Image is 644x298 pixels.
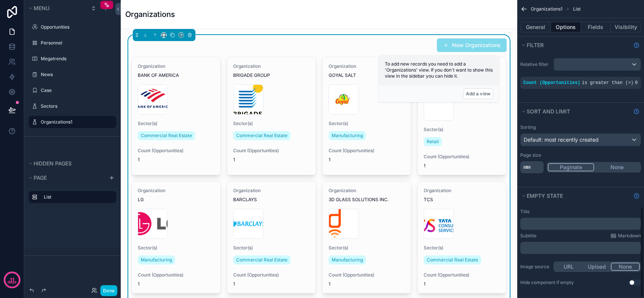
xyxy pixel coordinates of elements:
span: Commercial Real Estate [236,133,287,139]
span: Commercial Real Estate [141,133,192,139]
div: scrollable content [24,188,121,211]
a: Retail [424,137,442,146]
span: Organization [329,188,405,194]
label: News [41,72,112,78]
span: Menu [34,5,49,11]
p: 11 [10,276,14,284]
button: Upload [583,263,611,271]
span: GOYAL SALT [329,72,405,78]
button: Hidden pages [27,158,113,169]
label: Page size [520,152,541,158]
button: Paginate [548,163,594,171]
span: Empty state [527,193,563,199]
span: Organization [329,63,405,69]
a: Manufacturing [329,131,366,140]
label: Subtitle [520,233,536,239]
button: Fields [581,22,611,32]
span: List [573,6,581,12]
span: is greater than (>) [582,80,633,86]
svg: Show help information [633,193,639,199]
button: Visibility [611,22,641,32]
button: URL [555,263,583,271]
span: Organization [138,188,214,194]
label: Opportunities [41,24,112,30]
span: TCS [424,197,500,203]
button: Done [100,285,117,296]
label: List [44,194,110,200]
span: Manufacturing [332,257,363,263]
label: Organizations1 [41,119,112,125]
div: Hide component if empty [520,280,574,286]
span: Organizations1 [531,6,563,12]
span: Default: most recently created [524,136,599,143]
span: Count (Opportunities) [329,148,405,154]
button: Options [551,22,581,32]
svg: Show help information [633,42,639,48]
a: Commercial Real Estate [138,131,195,140]
span: Organization [424,188,500,194]
span: Count (Opportunities) [329,272,405,278]
label: Sectors [41,103,112,109]
span: Organization [233,188,310,194]
button: Default: most recently created [520,133,641,146]
span: 1 [329,281,405,287]
span: Sort And Limit [527,108,570,115]
span: BRIGADE GROUP [233,72,310,78]
label: Megatrends [41,56,112,62]
span: 3D GLASS SOLUTIONS INC. [329,197,405,203]
span: Manufacturing [332,133,363,139]
span: Retail [427,139,439,145]
span: Count (Opportunities) [424,154,500,160]
span: Page [34,174,47,181]
label: Relative filter [520,61,550,67]
label: Title [520,209,530,215]
span: Sector(s) [233,245,310,251]
span: Commercial Real Estate [427,257,478,263]
span: Sector(s) [424,245,500,251]
span: Commercial Real Estate [236,257,287,263]
span: Manufacturing [141,257,172,263]
span: Sector(s) [329,245,405,251]
span: Organization [233,63,310,69]
span: Organization [138,63,214,69]
span: LG [138,197,214,203]
label: Case [41,87,112,93]
a: Markdown [610,233,641,239]
button: Add a view [463,88,493,99]
span: Count (Opportunities) [233,272,310,278]
span: Count (Opportunities) [424,272,500,278]
a: Commercial Real Estate [424,255,481,264]
span: BANK OF AMERICA [138,72,214,78]
h1: Organizations [125,9,175,20]
button: Filter [520,40,630,50]
span: Sector(s) [233,121,310,127]
span: 1 [329,157,405,163]
span: Sector(s) [424,127,500,133]
button: Sort And Limit [520,106,630,117]
button: General [520,22,551,32]
button: Page [27,173,104,183]
span: Count (Opportunities) [523,80,580,86]
button: None [611,263,640,271]
button: New Organizations [437,38,507,52]
button: Empty state [520,191,630,201]
label: Sorting [520,124,536,130]
span: Count (Opportunities) [138,272,214,278]
a: Commercial Real Estate [233,131,290,140]
span: 1 [233,157,310,163]
span: Sector(s) [138,245,214,251]
span: Sector(s) [138,121,214,127]
a: Manufacturing [329,255,366,264]
span: 1 [424,163,500,169]
a: Manufacturing [138,255,175,264]
span: 1 [233,281,310,287]
label: Personnel [41,40,112,46]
